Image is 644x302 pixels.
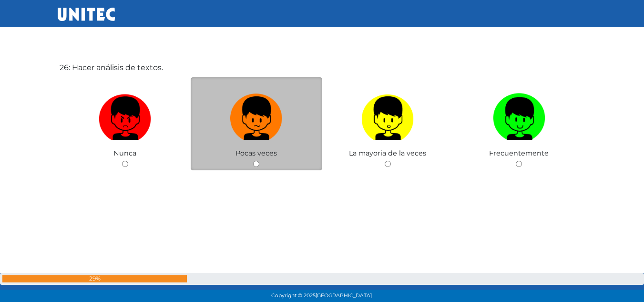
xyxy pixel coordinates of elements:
img: UNITEC [58,8,115,21]
img: La mayoria de la veces [361,90,414,140]
span: Nunca [113,149,136,157]
img: Frecuentemente [493,90,545,140]
img: Pocas veces [230,90,283,140]
span: La mayoria de la veces [349,149,426,157]
span: Frecuentemente [489,149,549,157]
span: [GEOGRAPHIC_DATA]. [316,292,373,299]
img: Nunca [99,90,151,140]
label: 26: Hacer análisis de textos. [60,62,163,73]
div: 29% [2,275,187,282]
span: Pocas veces [235,149,277,157]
